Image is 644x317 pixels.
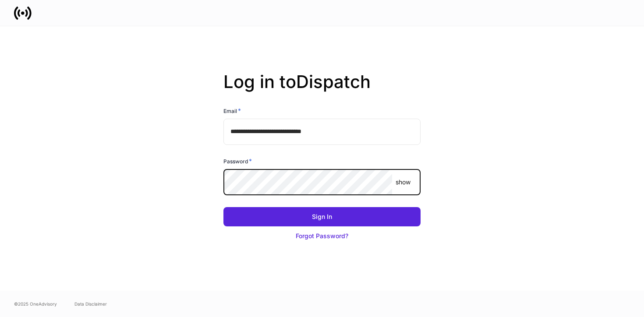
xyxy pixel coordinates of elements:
div: Forgot Password? [296,232,348,240]
span: © 2025 OneAdvisory [14,300,57,307]
h2: Log in to Dispatch [223,71,421,106]
h6: Email [223,106,241,115]
button: Forgot Password? [223,226,421,246]
button: Sign In [223,207,421,226]
h6: Password [223,157,252,166]
div: Sign In [312,212,332,221]
a: Data Disclaimer [74,300,107,307]
p: show [396,178,410,187]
